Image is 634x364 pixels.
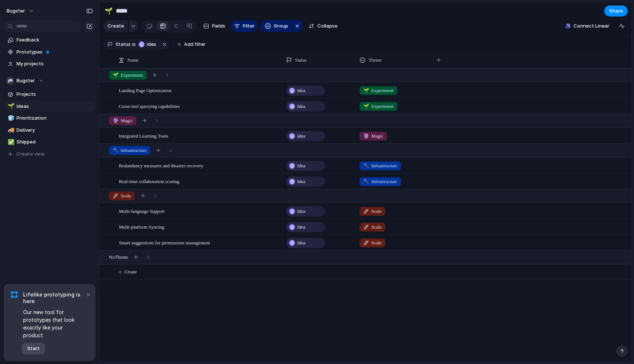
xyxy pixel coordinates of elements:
[119,177,179,185] span: Real-time collaboration scoring
[132,41,136,48] span: is
[17,60,93,68] span: My projects
[136,40,160,48] button: Idea
[7,127,14,134] button: 🚚
[297,208,305,215] span: Idea
[363,103,394,110] span: Experiment
[363,208,369,214] span: 🚀
[274,22,288,30] span: Group
[170,147,172,154] span: 2
[363,132,383,140] span: Magic
[4,113,95,124] a: 🧊Prioritization
[212,22,225,30] span: Fields
[4,125,95,136] a: 🚚Delivery
[4,47,95,58] a: Prototypes
[124,268,137,276] span: Create
[116,41,131,48] span: Status
[17,48,93,56] span: Prototypes
[317,22,338,30] span: Collapse
[562,21,612,32] button: Connect Linear
[7,103,14,110] button: 🌱
[297,132,305,140] span: Idea
[363,179,369,184] span: 🔨
[184,41,205,48] span: Add filter
[17,103,93,110] span: Ideas
[363,223,382,231] span: Scale
[131,40,137,48] button: is
[609,7,623,15] span: Share
[363,224,369,230] span: 🚀
[306,20,340,32] button: Collapse
[4,58,95,69] a: My projects
[109,254,128,261] span: No Theme
[119,207,165,215] span: Multi-language Support
[147,41,157,48] span: Idea
[108,22,124,30] span: Create
[363,240,369,245] span: 🚀
[8,138,13,146] div: ✅
[297,239,305,247] span: Idea
[200,20,228,32] button: Fields
[113,72,143,79] span: Experiment
[154,192,156,200] span: 3
[27,345,40,352] span: Start
[119,238,210,247] span: Smart suggestions for permissions management
[297,178,305,185] span: Idea
[297,103,305,110] span: Idea
[8,126,13,134] div: 🚚
[363,87,394,94] span: Experiment
[260,20,292,32] button: Group
[4,136,95,148] a: ✅Shipped
[297,223,305,231] span: Idea
[4,149,95,160] button: Create view
[127,57,139,64] span: Name
[17,127,93,134] span: Delivery
[7,138,14,146] button: ✅
[8,114,13,123] div: 🧊
[17,77,35,84] span: Bugster
[113,118,119,123] span: 🔮
[363,103,369,109] span: 🌱
[119,222,164,231] span: Multi-platform Syncing
[23,291,84,305] span: Lifelike prototyping is here
[17,114,93,122] span: Prioritization
[166,72,168,79] span: 2
[103,20,128,32] button: Create
[7,7,25,15] span: Bugster
[17,91,93,98] span: Projects
[22,343,45,354] button: Start
[84,290,92,299] button: Dismiss
[4,75,95,86] button: Bugster
[295,57,307,64] span: Status
[297,87,305,94] span: Idea
[17,150,45,158] span: Create view
[17,36,93,44] span: Feedback
[363,162,397,170] span: Infrastructure
[119,102,180,110] span: Cross-tool querying capabilities
[147,254,150,261] span: 0
[363,178,397,185] span: Infrastructure
[3,5,38,17] button: Bugster
[113,147,147,154] span: Infrastructure
[105,6,113,16] div: 🌱
[4,34,95,45] a: Feedback
[573,22,609,30] span: Connect Linear
[113,117,133,124] span: Magic
[119,161,203,170] span: Redundancy measures and disaster recovery
[7,114,14,122] button: 🧊
[363,163,369,168] span: 🔨
[103,5,114,17] button: 🌱
[8,102,13,110] div: 🌱
[363,88,369,93] span: 🌱
[173,39,210,50] button: Add filter
[119,86,172,94] span: Landing Page Optimization
[4,101,95,112] a: 🌱Ideas
[297,162,305,170] span: Idea
[113,192,131,200] span: Scale
[363,133,369,139] span: 🔮
[113,148,119,153] span: 🔨
[113,72,119,78] span: 🌱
